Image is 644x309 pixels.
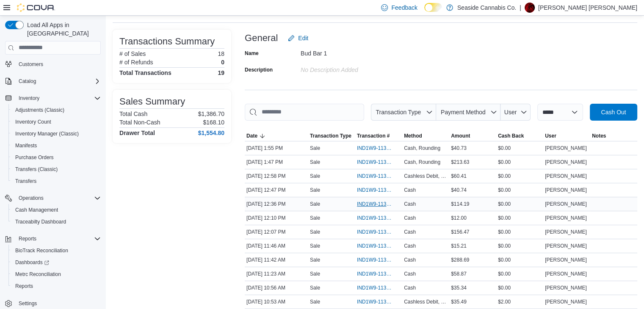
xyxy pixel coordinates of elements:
span: Inventory [15,93,101,103]
a: Customers [15,59,47,69]
p: $1,386.70 [198,110,224,117]
span: Adjustments (Classic) [12,105,101,115]
span: Method [404,132,422,139]
a: Transfers [12,176,40,186]
button: Catalog [15,76,39,86]
span: [PERSON_NAME] [545,173,587,179]
h6: Total Non-Cash [119,119,160,126]
input: This is a search bar. As you type, the results lower in the page will automatically filter. [245,104,364,121]
h6: # of Sales [119,50,146,57]
span: Inventory Count [12,117,101,127]
button: Amount [449,131,496,141]
span: IND1W9-113737 [357,173,392,179]
span: Dark Mode [424,12,425,12]
span: Transaction Type [376,109,421,116]
span: Transfers [12,176,101,186]
div: [DATE] 10:53 AM [245,297,308,307]
button: Inventory Count [8,116,104,128]
div: No Description added [301,63,414,73]
p: Sale [310,243,320,249]
p: Sale [310,229,320,235]
span: $40.74 [451,187,467,193]
div: $0.00 [496,213,543,223]
span: Dashboards [12,257,101,268]
a: Settings [15,298,40,309]
span: Cash Back [498,132,524,139]
p: Sale [310,284,320,291]
button: Date [245,131,308,141]
span: Cash [404,243,416,249]
span: IND1W9-113715 [357,215,392,221]
span: IND1W9-113684 [357,284,392,291]
span: Metrc Reconciliation [15,271,61,278]
span: Cash [404,201,416,207]
span: Customers [15,59,101,69]
span: Settings [15,298,101,309]
button: IND1W9-113704 [357,255,401,265]
span: Adjustments (Classic) [15,107,64,113]
span: $35.34 [451,284,467,291]
span: [PERSON_NAME] [545,270,587,277]
h4: 19 [218,69,224,76]
span: IND1W9-113697 [357,270,392,277]
a: Dashboards [8,257,104,268]
button: Metrc Reconciliation [8,268,104,280]
button: Customers [2,58,104,70]
span: Cash [404,187,416,193]
a: Metrc Reconciliation [12,269,64,279]
button: Reports [15,234,40,244]
h3: Transactions Summary [119,36,215,47]
button: Traceabilty Dashboard [8,216,104,228]
a: Purchase Orders [12,152,57,163]
div: [DATE] 12:58 PM [245,171,308,181]
button: Payment Method [436,104,500,121]
p: Sale [310,173,320,179]
span: Cash Out [601,108,626,116]
div: [DATE] 12:10 PM [245,213,308,223]
span: Manifests [12,141,101,151]
span: Cash, Rounding [404,145,440,152]
span: Transaction Type [310,132,351,139]
div: $0.00 [496,171,543,181]
span: Notes [592,132,606,139]
a: Dashboards [12,257,53,268]
p: Sale [310,201,320,207]
label: Name [245,50,259,57]
div: $2.00 [496,297,543,307]
span: IND1W9-113727 [357,201,392,207]
button: Cash Back [496,131,543,141]
span: Cash Management [12,205,101,215]
span: Customers [19,61,43,68]
div: [DATE] 11:46 AM [245,241,308,251]
span: Operations [15,193,101,203]
button: Notes [590,131,637,141]
span: $156.47 [451,229,469,235]
h3: General [245,33,278,43]
button: Reports [8,280,104,292]
button: IND1W9-113715 [357,213,401,223]
a: BioTrack Reconciliation [12,246,72,256]
span: Metrc Reconciliation [12,269,101,279]
p: Sale [310,215,320,221]
div: $0.00 [496,199,543,209]
p: | [520,3,521,13]
span: $12.00 [451,215,467,221]
h4: Drawer Total [119,130,155,136]
h4: $1,554.80 [198,130,224,136]
button: Catalog [2,75,104,87]
span: Inventory Manager (Classic) [15,130,79,137]
span: Traceabilty Dashboard [12,217,101,227]
div: [DATE] 12:36 PM [245,199,308,209]
span: $213.63 [451,159,469,166]
span: Reports [19,235,36,242]
a: Manifests [12,141,40,151]
a: Transfers (Classic) [12,164,61,174]
span: Inventory Count [15,119,51,125]
a: Inventory Count [12,117,55,127]
span: $40.73 [451,145,467,152]
span: Inventory [19,95,39,102]
button: Transaction Type [371,104,436,121]
button: Transfers [8,175,104,187]
button: IND1W9-113683 [357,297,401,307]
label: Description [245,66,273,73]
